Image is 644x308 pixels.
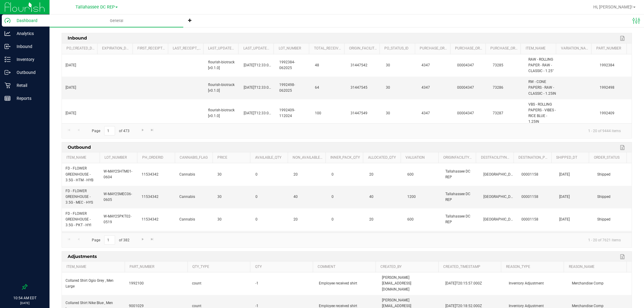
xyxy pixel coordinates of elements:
[5,69,11,75] inline-svg: Outbound
[100,163,138,186] td: W-MAY25HTM01-0604
[489,54,525,77] td: 73285
[5,56,11,62] inline-svg: Inventory
[489,99,525,128] td: 73287
[481,155,511,160] a: destFacilityName
[138,186,176,208] td: 11534342
[618,34,627,42] a: Export to Excel
[173,46,201,51] a: last_receipt_timestamp
[142,155,173,160] a: ph_orderID
[518,163,556,186] td: 00001158
[489,77,525,99] td: 73286
[148,126,157,134] a: Go to the last page
[100,208,138,231] td: W-MAY25PKT02-0519
[255,265,311,269] a: qty
[62,208,100,231] td: FD - FLOWER GREENHOUSE - 3.5G - PKT - HYI
[480,231,518,253] td: [GEOGRAPHIC_DATA]
[176,208,214,231] td: Cannabis
[137,46,165,51] a: first_receipt_timestamp
[618,253,627,261] a: Export to Excel
[443,155,474,160] a: originFacilityName
[366,208,404,231] td: 20
[138,163,176,186] td: 11534342
[5,82,11,88] inline-svg: Retail
[596,99,632,128] td: 1992409
[318,265,373,269] a: comment
[418,77,453,99] td: 4347
[252,186,290,208] td: 0
[314,46,342,51] a: Total_Received_Qty
[11,95,47,102] p: Reports
[420,46,448,51] a: purchase_order_hdr_pk
[75,5,115,10] span: Tallahassee DC REP
[62,77,98,99] td: [DATE]
[11,43,47,50] p: Inbound
[22,284,28,290] label: Pin the sidebar to full width on large screens
[404,163,442,186] td: 600
[442,231,480,253] td: Tallahassee DC REP
[66,155,97,160] a: item_name
[382,99,418,128] td: 30
[526,46,554,51] a: item_name
[6,260,24,278] iframe: Resource center
[525,77,560,99] td: RW - CONE PAPERS - RAW - CLASSIC - 1.25IN
[442,272,505,295] td: [DATE]T20:15:57.000Z
[138,208,176,231] td: 11534342
[328,208,366,231] td: 0
[366,163,404,186] td: 20
[5,30,11,37] inline-svg: Analytics
[11,30,47,37] p: Analytics
[418,54,453,77] td: 4347
[214,163,252,186] td: 30
[583,235,626,244] span: 1 - 20 of 7621 items
[192,265,248,269] a: qty_type
[506,265,562,269] a: reason_type
[50,14,183,27] a: General
[252,163,290,186] td: 0
[596,46,624,51] a: part_number
[290,186,328,208] td: 40
[62,54,98,77] td: [DATE]
[5,95,11,101] inline-svg: Reports
[217,155,248,160] a: Price
[480,163,518,186] td: [GEOGRAPHIC_DATA]
[368,155,399,160] a: Allocated_qty
[18,259,25,266] iframe: Resource center unread badge
[3,295,47,301] p: 10:54 AM EDT
[87,235,134,245] span: Page of 382
[290,208,328,231] td: 20
[102,18,131,24] span: General
[382,54,418,77] td: 30
[347,99,383,128] td: 31447549
[138,235,147,243] a: Go to the next page
[148,235,157,243] a: Go to the last page
[366,186,404,208] td: 40
[102,46,130,51] a: expiration_date
[240,99,276,128] td: [DATE]T12:33:00.000Z
[208,46,236,51] a: last_updated_by
[404,231,442,253] td: 1000
[366,231,404,253] td: 20
[556,163,594,186] td: [DATE]
[3,301,47,305] p: [DATE]
[328,186,366,208] td: 0
[518,155,549,160] a: destination_purchase_order_id
[204,99,240,128] td: flourish-biotrack [v0.1.0]
[104,235,115,245] input: 1
[87,126,134,135] span: Page of 473
[255,155,286,160] a: Available_qty
[252,231,290,253] td: 0
[62,99,98,128] td: [DATE]
[349,46,377,51] a: origin_facility_order_line_pk
[453,77,489,99] td: 00004347
[561,46,589,51] a: variation_name
[594,155,624,160] a: Order_Status
[442,186,480,208] td: Tallahassee DC REP
[130,265,185,269] a: part_number
[204,54,240,77] td: flourish-biotrack [v0.1.0]
[62,272,125,295] td: Collared Shirt Ogio Grey , Men Large
[518,208,556,231] td: 00001158
[176,186,214,208] td: Cannabis
[594,231,632,253] td: Shipped
[453,54,489,77] td: 00004347
[11,17,47,24] p: Dashboard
